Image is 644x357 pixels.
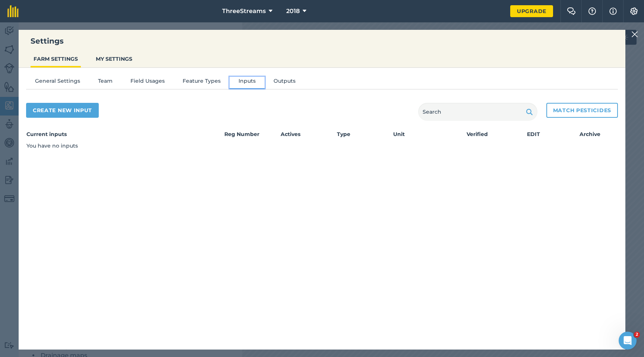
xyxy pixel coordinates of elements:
a: Upgrade [510,5,553,17]
button: General Settings [26,77,89,88]
img: A cog icon [629,7,638,15]
img: Two speech bubbles overlapping with the left bubble in the forefront [567,7,576,15]
img: svg+xml;base64,PHN2ZyB4bWxucz0iaHR0cDovL3d3dy53My5vcmcvMjAwMC9zdmciIHdpZHRoPSIxNyIgaGVpZ2h0PSIxNy... [609,7,617,16]
button: Field Usages [121,77,174,88]
th: EDIT [505,130,562,141]
button: FARM SETTINGS [31,52,81,66]
th: Archive [562,130,618,141]
button: Team [89,77,121,88]
button: Outputs [265,77,304,88]
span: ThreeStreams [222,7,266,16]
th: Verified [449,130,505,141]
th: Actives [280,130,337,141]
th: Reg Number [224,130,280,141]
td: You have no inputs [26,141,562,150]
button: Inputs [230,77,265,88]
img: fieldmargin Logo [7,5,19,17]
img: svg+xml;base64,PHN2ZyB4bWxucz0iaHR0cDovL3d3dy53My5vcmcvMjAwMC9zdmciIHdpZHRoPSIxOSIgaGVpZ2h0PSIyNC... [526,107,533,116]
img: svg+xml;base64,PHN2ZyB4bWxucz0iaHR0cDovL3d3dy53My5vcmcvMjAwMC9zdmciIHdpZHRoPSIyMiIgaGVpZ2h0PSIzMC... [631,30,638,39]
th: Type [337,130,393,141]
img: A question mark icon [588,7,597,15]
button: Create new input [26,103,99,118]
button: Feature Types [174,77,230,88]
button: Match pesticides [546,103,618,118]
h3: Settings [19,36,625,46]
th: Unit [393,130,449,141]
span: 2018 [286,7,300,16]
iframe: Intercom live chat [619,332,637,350]
span: 2 [634,332,640,338]
input: Search [418,103,537,121]
button: MY SETTINGS [93,52,135,66]
th: Current inputs [26,130,223,141]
